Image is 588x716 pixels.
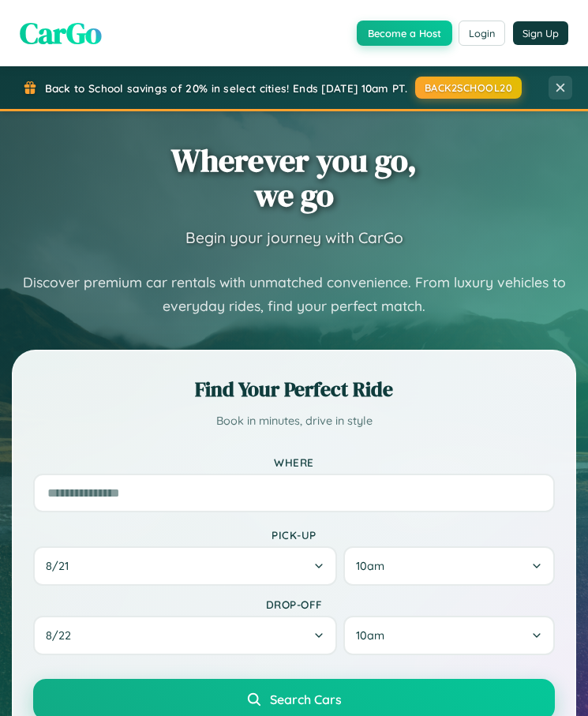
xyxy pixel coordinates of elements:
span: Back to School savings of 20% in select cities! Ends [DATE] 10am PT. [45,81,407,95]
span: 8 / 22 [46,628,79,643]
label: Pick-up [33,528,555,542]
span: Search Cars [270,692,342,707]
p: Book in minutes, drive in style [33,411,555,432]
button: 8/22 [33,616,337,655]
label: Drop-off [33,598,555,611]
button: BACK2SCHOOL20 [415,77,522,99]
h3: Begin your journey with CarGo [185,228,403,247]
span: 10am [356,559,384,573]
p: Discover premium car rentals with unmatched convenience. From luxury vehicles to everyday rides, ... [12,271,576,318]
h1: Wherever you go, we go [171,143,417,212]
h2: Find Your Perfect Ride [33,375,555,403]
button: 10am [343,616,555,655]
label: Where [33,455,555,469]
button: 10am [343,546,555,586]
span: 8 / 21 [46,559,77,573]
span: 10am [356,628,384,643]
button: 8/21 [33,546,337,586]
button: Sign Up [513,21,568,45]
span: CarGo [20,12,102,54]
button: Become a Host [357,21,452,46]
button: Login [459,21,505,46]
